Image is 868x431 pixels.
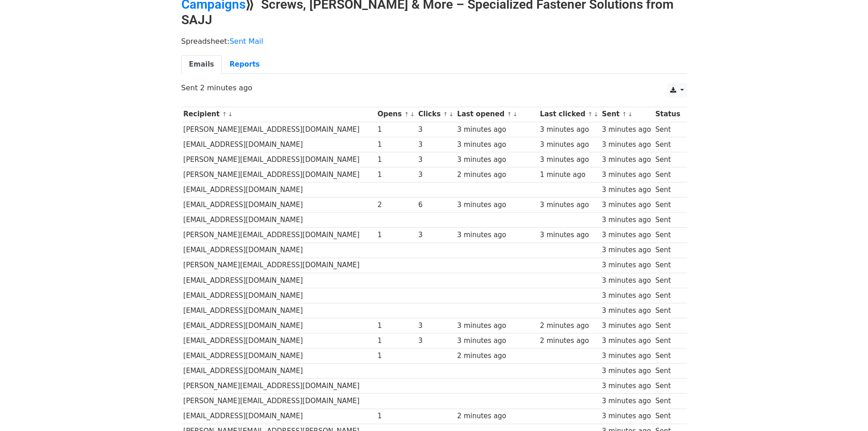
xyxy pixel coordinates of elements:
div: 3 minutes ago [540,125,597,135]
td: Sent [653,152,682,167]
div: 3 minutes ago [602,125,651,135]
td: [EMAIL_ADDRESS][DOMAIN_NAME] [181,333,375,348]
td: [PERSON_NAME][EMAIL_ADDRESS][DOMAIN_NAME] [181,167,375,182]
td: Sent [653,243,682,258]
td: Sent [653,122,682,137]
div: 3 minutes ago [602,260,651,270]
td: Sent [653,379,682,394]
div: 3 [418,170,453,180]
a: ↓ [228,111,233,118]
div: 3 minutes ago [602,351,651,361]
a: ↑ [443,111,448,118]
td: [EMAIL_ADDRESS][DOMAIN_NAME] [181,243,375,258]
td: Sent [653,167,682,182]
td: Sent [653,258,682,273]
th: Clicks [416,107,455,122]
div: 2 minutes ago [457,170,535,180]
div: 1 [377,170,414,180]
div: 2 minutes ago [457,351,535,361]
td: [EMAIL_ADDRESS][DOMAIN_NAME] [181,363,375,379]
td: [PERSON_NAME][EMAIL_ADDRESS][DOMAIN_NAME] [181,379,375,394]
th: Status [653,107,682,122]
td: [EMAIL_ADDRESS][DOMAIN_NAME] [181,303,375,318]
a: ↓ [513,111,518,118]
div: 1 minute ago [540,170,597,180]
td: [PERSON_NAME][EMAIL_ADDRESS][DOMAIN_NAME] [181,258,375,273]
div: 3 minutes ago [602,215,651,225]
a: ↑ [222,111,227,118]
td: Sent [653,182,682,197]
a: ↑ [622,111,627,118]
a: Emails [181,55,222,74]
div: 2 minutes ago [540,321,597,331]
div: 1 [377,336,414,346]
div: 3 [418,125,453,135]
a: ↑ [588,111,593,118]
th: Last clicked [538,107,600,122]
td: Sent [653,228,682,243]
div: Chat Widget [822,387,868,431]
div: 3 minutes ago [602,321,651,331]
a: Sent Mail [230,37,263,46]
td: [EMAIL_ADDRESS][DOMAIN_NAME] [181,409,375,424]
td: Sent [653,318,682,333]
div: 3 minutes ago [540,140,597,150]
a: ↑ [507,111,512,118]
td: [PERSON_NAME][EMAIL_ADDRESS][DOMAIN_NAME] [181,394,375,409]
div: 3 [418,140,453,150]
a: ↓ [449,111,454,118]
td: [EMAIL_ADDRESS][DOMAIN_NAME] [181,273,375,288]
div: 3 minutes ago [457,200,535,210]
p: Sent 2 minutes ago [181,83,687,93]
div: 2 [377,200,414,210]
div: 3 minutes ago [602,170,651,180]
th: Recipient [181,107,375,122]
td: [EMAIL_ADDRESS][DOMAIN_NAME] [181,348,375,363]
div: 3 minutes ago [602,230,651,240]
td: [EMAIL_ADDRESS][DOMAIN_NAME] [181,318,375,333]
div: 3 minutes ago [602,336,651,346]
div: 3 minutes ago [602,185,651,195]
div: 1 [377,321,414,331]
td: Sent [653,303,682,318]
div: 1 [377,140,414,150]
td: Sent [653,348,682,363]
td: Sent [653,137,682,152]
div: 3 minutes ago [602,381,651,391]
div: 3 minutes ago [540,200,597,210]
td: Sent [653,197,682,213]
th: Sent [600,107,653,122]
div: 3 minutes ago [602,291,651,301]
div: 3 minutes ago [602,275,651,286]
a: ↓ [628,111,633,118]
td: Sent [653,333,682,348]
div: 6 [418,200,453,210]
td: [PERSON_NAME][EMAIL_ADDRESS][DOMAIN_NAME] [181,152,375,167]
th: Last opened [455,107,538,122]
div: 3 minutes ago [457,321,535,331]
a: ↑ [404,111,409,118]
div: 3 minutes ago [457,125,535,135]
div: 3 minutes ago [457,140,535,150]
div: 2 minutes ago [540,336,597,346]
td: [EMAIL_ADDRESS][DOMAIN_NAME] [181,288,375,303]
td: Sent [653,213,682,228]
td: [EMAIL_ADDRESS][DOMAIN_NAME] [181,197,375,213]
td: Sent [653,273,682,288]
div: 3 minutes ago [457,230,535,240]
a: ↓ [410,111,415,118]
div: 3 minutes ago [602,200,651,210]
td: [EMAIL_ADDRESS][DOMAIN_NAME] [181,182,375,197]
th: Opens [375,107,416,122]
div: 1 [377,351,414,361]
div: 1 [377,155,414,165]
td: [PERSON_NAME][EMAIL_ADDRESS][DOMAIN_NAME] [181,122,375,137]
div: 3 minutes ago [602,245,651,255]
div: 3 [418,230,453,240]
div: 3 [418,336,453,346]
td: Sent [653,288,682,303]
a: Reports [222,55,267,74]
div: 3 minutes ago [602,411,651,421]
div: 1 [377,230,414,240]
div: 2 minutes ago [457,411,535,421]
